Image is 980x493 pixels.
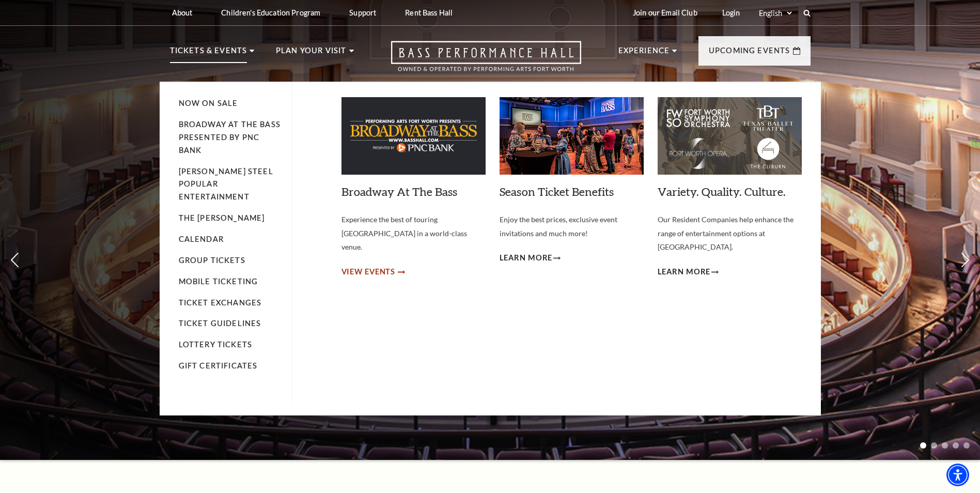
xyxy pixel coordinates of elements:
a: The [PERSON_NAME] [179,213,265,222]
img: Broadway At The Bass [341,97,486,175]
p: About [172,8,193,17]
a: Gift Certificates [179,361,258,370]
a: Ticket Exchanges [179,298,262,307]
img: Season Ticket Benefits [500,97,644,175]
p: Our Resident Companies help enhance the range of entertainment options at [GEOGRAPHIC_DATA]. [658,213,802,254]
a: Group Tickets [179,256,245,265]
span: View Events [341,266,396,279]
a: Calendar [179,235,224,243]
p: Enjoy the best prices, exclusive event invitations and much more! [500,213,644,240]
a: [PERSON_NAME] Steel Popular Entertainment [179,167,273,202]
img: Variety. Quality. Culture. [658,97,802,175]
p: Plan Your Visit [276,44,347,63]
p: Experience [618,44,670,63]
a: Mobile Ticketing [179,277,258,286]
a: Season Ticket Benefits [500,184,614,198]
p: Experience the best of touring [GEOGRAPHIC_DATA] in a world-class venue. [341,213,486,254]
span: Learn More [500,252,553,265]
select: Select: [757,8,794,18]
a: Broadway At The Bass [341,184,457,198]
a: Ticket Guidelines [179,319,261,328]
p: Tickets & Events [170,44,247,63]
p: Upcoming Events [709,44,790,63]
div: Accessibility Menu [946,464,969,486]
p: Rent Bass Hall [405,8,453,17]
p: Children's Education Program [221,8,320,17]
a: Broadway At The Bass presented by PNC Bank [179,120,281,155]
a: Learn More Season Ticket Benefits [500,252,561,265]
a: Learn More Variety. Quality. Culture. [658,266,719,279]
p: Support [349,8,376,17]
a: Open this option [354,41,618,82]
a: Variety. Quality. Culture. [658,184,786,198]
a: View Events [341,266,404,279]
a: Lottery Tickets [179,340,253,349]
span: Learn More [658,266,711,279]
a: Now On Sale [179,99,238,107]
